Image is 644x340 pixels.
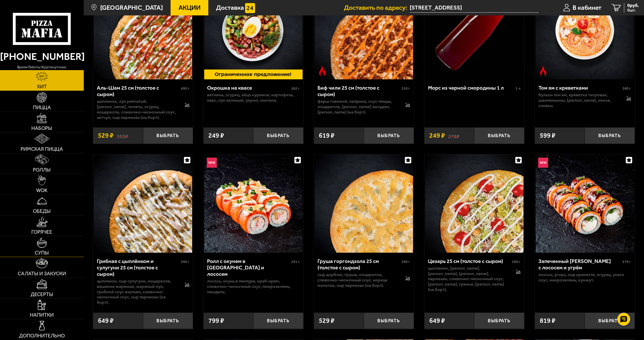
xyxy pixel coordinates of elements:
[204,154,303,253] img: Ролл с окунем в темпуре и лососем
[318,99,399,115] p: фарш говяжий, паприка, соус-пицца, моцарелла, [PERSON_NAME]-кочудян, [PERSON_NAME] (на борт).
[585,313,634,329] button: Выбрать
[207,84,290,91] div: Окрошка на квасе
[33,209,51,214] span: Обеды
[143,127,193,144] button: Выбрать
[100,4,163,11] span: [GEOGRAPHIC_DATA]
[181,260,189,264] span: 590 г
[429,132,445,139] span: 249 ₽
[622,260,631,264] span: 279 г
[428,258,511,264] div: Цезарь 25 см (толстое с сыром)
[428,266,509,292] p: цыпленок, [PERSON_NAME], [PERSON_NAME], [PERSON_NAME], пармезан, сливочно-чесночный соус, [PERSON...
[314,154,414,253] a: Груша горгондзола 25 см (толстое с сыром)
[410,3,538,13] input: Ваш адрес доставки
[538,66,548,76] img: Острое блюдо
[319,132,334,139] span: 619 ₽
[31,292,53,297] span: Десерты
[253,313,303,329] button: Выбрать
[33,167,51,173] span: Роллы
[402,86,410,91] span: 510 г
[538,84,621,91] div: Том ям с креветками
[143,313,193,329] button: Выбрать
[207,92,300,103] p: ветчина, огурец, яйцо куриное, картофель, квас, лук зеленый, укроп, сметана.
[538,272,631,283] p: лосось, угорь, Сыр креметте, огурец, унаги соус, микрозелень, кунжут.
[317,66,327,76] img: Острое блюдо
[315,154,413,253] img: Груша горгондзола 25 см (толстое с сыром)
[207,258,290,277] div: Ролл с окунем в [GEOGRAPHIC_DATA] и лососем
[516,86,520,91] span: 1 л
[216,4,244,11] span: Доставка
[364,313,414,329] button: Выбрать
[573,4,601,11] span: В кабинет
[585,127,634,144] button: Выбрать
[512,260,520,264] span: 500 г
[207,158,217,168] img: Новинка
[474,127,524,144] button: Выбрать
[208,317,224,324] span: 799 ₽
[622,86,631,91] span: 360 г
[535,154,635,253] a: НовинкаЗапеченный ролл Гурмэ с лососем и угрём
[627,8,639,12] span: 0 шт.
[448,132,460,139] s: 278 ₽
[97,84,180,97] div: Аль-Шам 25 см (толстое с сыром)
[98,132,114,139] span: 529 ₽
[291,86,300,91] span: 265 г
[474,313,524,329] button: Выбрать
[538,92,620,108] p: бульон том ям, креветка тигровая, шампиньоны, [PERSON_NAME], кинза, сливки.
[31,230,52,235] span: Горячее
[318,258,400,271] div: Груша горгондзола 25 см (толстое с сыром)
[31,126,52,131] span: Наборы
[97,258,180,277] div: Грибная с цыплёнком и сулугуни 25 см (толстое с сыром)
[540,317,555,324] span: 819 ₽
[538,258,621,271] div: Запеченный [PERSON_NAME] с лососем и угрём
[627,3,639,8] span: 0 руб.
[21,147,63,152] span: Римская пицца
[208,132,224,139] span: 249 ₽
[425,154,524,253] img: Цезарь 25 см (толстое с сыром)
[33,105,51,110] span: Пицца
[203,154,303,253] a: НовинкаРолл с окунем в темпуре и лососем
[36,188,48,193] span: WOK
[318,272,399,288] p: сыр дорблю, груша, моцарелла, сливочно-чесночный соус, корица молотая, сыр пармезан (на борт).
[30,313,54,318] span: Напитки
[253,127,303,144] button: Выбрать
[97,99,178,120] p: цыпленок, лук репчатый, [PERSON_NAME], томаты, огурец, моцарелла, сливочно-чесночный соус, кетчуп...
[536,154,634,253] img: Запеченный ролл Гурмэ с лососем и угрём
[19,333,65,338] span: Дополнительно
[94,154,192,253] img: Грибная с цыплёнком и сулугуни 25 см (толстое с сыром)
[98,317,114,324] span: 649 ₽
[410,3,538,13] span: Санкт-Петербург, Звенигородская улица, 2/44
[424,154,524,253] a: Цезарь 25 см (толстое с сыром)
[428,84,514,91] div: Морс из черной смородины 1 л
[319,317,334,324] span: 529 ₽
[181,86,189,91] span: 490 г
[97,278,178,305] p: цыпленок, сыр сулугуни, моцарелла, вешенки жареные, жареный лук, грибной соус Жюльен, сливочно-че...
[245,3,255,13] img: 15daf4d41897b9f0e9f617042186c801.svg
[18,271,66,276] span: Салаты и закуски
[429,317,445,324] span: 649 ₽
[540,132,555,139] span: 599 ₽
[538,158,548,168] img: Новинка
[318,84,400,97] div: Биф чили 25 см (толстое с сыром)
[291,260,300,264] span: 291 г
[93,154,193,253] a: Грибная с цыплёнком и сулугуни 25 см (толстое с сыром)
[402,260,410,264] span: 390 г
[179,4,201,11] span: Акции
[37,84,47,89] span: Хит
[35,250,49,256] span: Супы
[364,127,414,144] button: Выбрать
[344,4,410,11] span: Доставить по адресу:
[207,278,300,295] p: лосось, окунь в темпуре, краб-крем, сливочно-чесночный соус, микрозелень, миндаль.
[117,132,128,139] s: 595 ₽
